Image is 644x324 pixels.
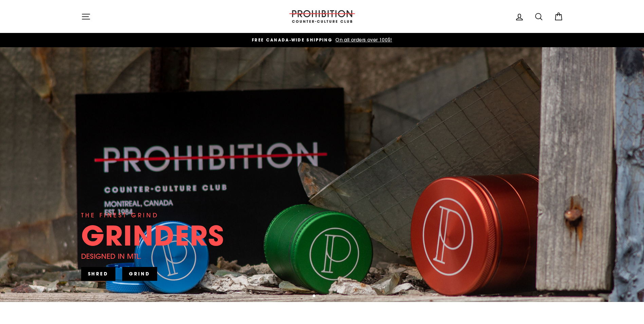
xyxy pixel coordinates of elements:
img: PROHIBITION COUNTER-CULTURE CLUB [288,10,356,23]
div: DESIGNED IN MTL. [81,251,142,262]
button: 3 [324,295,328,298]
a: FREE CANADA-WIDE SHIPPING On all orders over 100$! [83,36,562,44]
button: 2 [319,295,322,298]
a: GRIND [122,267,157,281]
div: THE FINEST GRIND [81,211,159,220]
span: FREE CANADA-WIDE SHIPPING [252,37,332,43]
span: On all orders over 100$! [334,37,392,43]
button: 4 [330,295,333,298]
div: GRINDERS [81,222,224,249]
a: SHRED [81,267,116,281]
button: 1 [313,294,316,298]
